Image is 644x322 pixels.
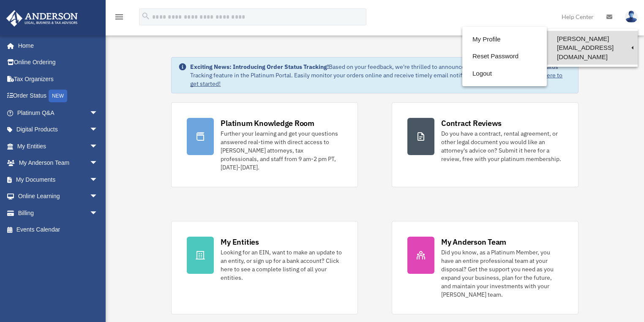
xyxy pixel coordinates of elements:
[462,65,547,82] a: Logout
[441,129,563,163] div: Do you have a contract, rental agreement, or other legal document you would like an attorney's ad...
[90,205,106,222] span: arrow_drop_down
[90,188,106,205] span: arrow_drop_down
[190,63,329,71] strong: Exciting News: Introducing Order Status Tracking!
[49,90,67,102] div: NEW
[190,63,571,88] div: Based on your feedback, we're thrilled to announce the launch of our new Order Status Tracking fe...
[90,121,106,139] span: arrow_drop_down
[221,237,259,247] div: My Entities
[221,129,342,172] div: Further your learning and get your questions answered real-time with direct access to [PERSON_NAM...
[6,87,111,105] a: Order StatusNEW
[6,221,111,238] a: Events Calendar
[462,31,547,48] a: My Profile
[625,11,638,23] img: User Pic
[547,31,638,65] a: [PERSON_NAME][EMAIL_ADDRESS][DOMAIN_NAME]
[441,248,563,299] div: Did you know, as a Platinum Member, you have an entire professional team at your disposal? Get th...
[462,48,547,65] a: Reset Password
[6,138,111,155] a: My Entitiesarrow_drop_down
[114,12,124,22] i: menu
[190,71,562,87] a: Click Here to get started!
[90,138,106,155] span: arrow_drop_down
[171,102,358,187] a: Platinum Knowledge Room Further your learning and get your questions answered real-time with dire...
[6,188,111,205] a: Online Learningarrow_drop_down
[221,118,314,128] div: Platinum Knowledge Room
[392,221,579,314] a: My Anderson Team Did you know, as a Platinum Member, you have an entire professional team at your...
[90,104,106,122] span: arrow_drop_down
[4,10,80,27] img: Anderson Advisors Platinum Portal
[90,171,106,188] span: arrow_drop_down
[6,121,111,138] a: Digital Productsarrow_drop_down
[6,104,111,121] a: Platinum Q&Aarrow_drop_down
[6,171,111,188] a: My Documentsarrow_drop_down
[6,37,106,54] a: Home
[221,248,342,282] div: Looking for an EIN, want to make an update to an entity, or sign up for a bank account? Click her...
[441,237,506,247] div: My Anderson Team
[171,221,358,314] a: My Entities Looking for an EIN, want to make an update to an entity, or sign up for a bank accoun...
[441,118,502,128] div: Contract Reviews
[90,155,106,172] span: arrow_drop_down
[6,71,111,87] a: Tax Organizers
[6,155,111,172] a: My Anderson Teamarrow_drop_down
[114,15,124,22] a: menu
[392,102,579,187] a: Contract Reviews Do you have a contract, rental agreement, or other legal document you would like...
[6,205,111,221] a: Billingarrow_drop_down
[6,54,111,71] a: Online Ordering
[141,11,150,21] i: search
